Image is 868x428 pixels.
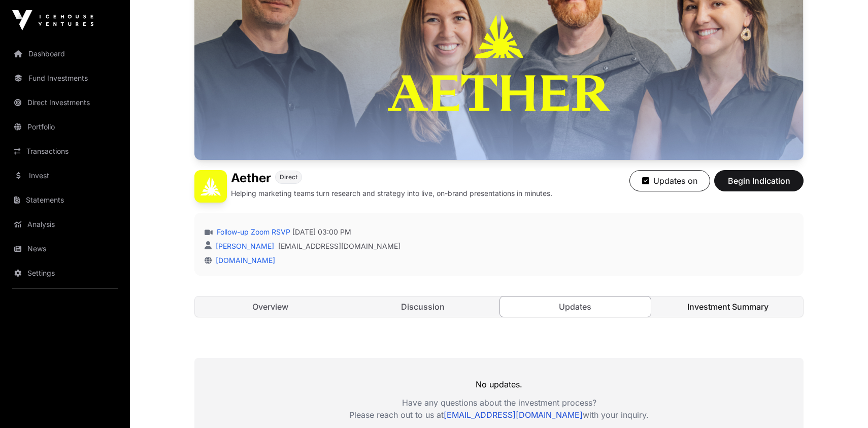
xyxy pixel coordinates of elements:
[8,140,122,162] a: Transactions
[194,170,227,203] img: Aether
[8,67,122,89] a: Fund Investments
[8,43,122,65] a: Dashboard
[8,238,122,260] a: News
[817,379,868,428] iframe: Chat Widget
[8,189,122,211] a: Statements
[8,262,122,284] a: Settings
[195,297,346,317] a: Overview
[714,180,804,190] a: Begin Indication
[499,296,651,317] a: Updates
[214,242,274,250] a: [PERSON_NAME]
[8,91,122,114] a: Direct Investments
[8,164,122,187] a: Invest
[278,241,400,251] a: [EMAIL_ADDRESS][DOMAIN_NAME]
[280,173,297,181] span: Direct
[212,256,275,265] a: [DOMAIN_NAME]
[444,410,583,420] a: [EMAIL_ADDRESS][DOMAIN_NAME]
[348,297,498,317] a: Discussion
[194,397,804,421] p: Have any questions about the investment process? Please reach out to us at with your inquiry.
[292,227,351,237] span: [DATE] 03:00 PM
[727,175,791,187] span: Begin Indication
[12,10,93,30] img: Icehouse Ventures Logo
[629,170,710,191] button: Updates on
[8,116,122,138] a: Portfolio
[231,170,271,186] h1: Aether
[231,188,552,199] p: Helping marketing teams turn research and strategy into live, on-brand presentations in minutes.
[195,297,803,317] nav: Tabs
[215,227,290,237] a: Follow-up Zoom RSVP
[714,170,804,191] button: Begin Indication
[8,213,122,236] a: Analysis
[653,297,804,317] a: Investment Summary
